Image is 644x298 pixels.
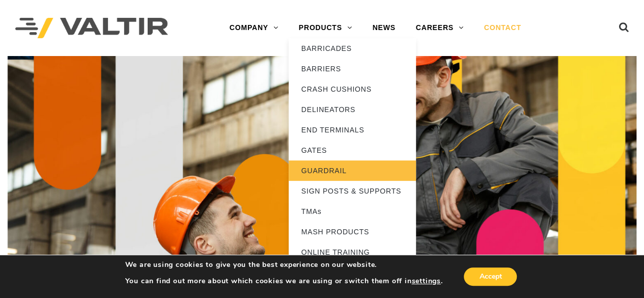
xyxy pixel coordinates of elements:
a: ONLINE TRAINING [289,242,416,262]
img: Valtir [15,18,168,39]
a: GUARDRAIL [289,160,416,181]
a: GATES [289,140,416,160]
a: CAREERS [406,18,474,38]
a: BARRIERS [289,59,416,79]
a: SIGN POSTS & SUPPORTS [289,181,416,201]
a: NEWS [362,18,405,38]
button: settings [411,277,440,286]
a: DELINEATORS [289,99,416,120]
p: You can find out more about which cookies we are using or switch them off in . [125,277,443,286]
a: TMAs [289,201,416,222]
a: CONTACT [474,18,531,38]
a: BARRICADES [289,38,416,59]
a: COMPANY [219,18,289,38]
a: END TERMINALS [289,120,416,140]
p: We are using cookies to give you the best experience on our website. [125,260,443,269]
a: PRODUCTS [289,18,362,38]
a: MASH PRODUCTS [289,222,416,242]
button: Accept [464,267,517,286]
a: CRASH CUSHIONS [289,79,416,99]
